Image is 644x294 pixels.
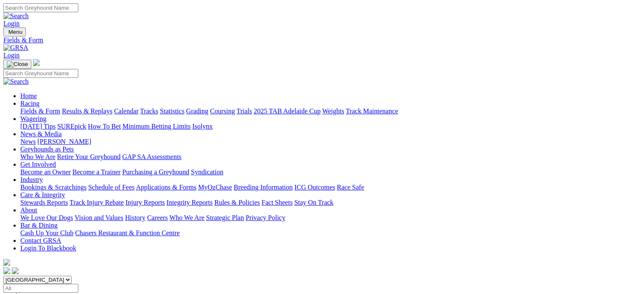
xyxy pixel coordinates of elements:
a: Schedule of Fees [88,184,134,191]
a: News [20,138,36,145]
a: Contact GRSA [20,237,61,244]
a: Cash Up Your Club [20,229,73,236]
a: Stewards Reports [20,199,68,206]
a: Who We Are [20,153,55,160]
a: Applications & Forms [136,184,196,191]
a: Track Maintenance [346,107,398,115]
a: MyOzChase [198,184,232,191]
img: facebook.svg [3,267,10,274]
a: Calendar [114,107,138,115]
a: Become an Owner [20,168,71,176]
button: Toggle navigation [3,27,26,36]
a: Weights [322,107,344,115]
a: [PERSON_NAME] [37,138,91,145]
a: Fact Sheets [262,199,293,206]
img: twitter.svg [12,267,19,274]
a: Trials [236,107,252,115]
img: logo-grsa-white.png [33,59,40,66]
a: Tracks [140,107,158,115]
a: Careers [147,214,168,221]
a: Login [3,52,19,59]
div: Greyhounds as Pets [20,153,641,161]
div: News & Media [20,138,641,146]
a: Become a Trainer [72,168,121,176]
a: Home [20,92,37,99]
a: Bookings & Scratchings [20,184,86,191]
a: Rules & Policies [214,199,260,206]
a: News & Media [20,130,62,137]
div: Racing [20,107,641,115]
a: Results & Replays [62,107,112,115]
a: Minimum Betting Limits [122,123,191,130]
img: Search [3,78,29,85]
a: ICG Outcomes [294,184,335,191]
img: Search [3,12,29,20]
a: Integrity Reports [166,199,213,206]
a: Grading [186,107,208,115]
a: Chasers Restaurant & Function Centre [75,229,180,236]
a: Strategic Plan [206,214,244,221]
a: Wagering [20,115,47,122]
a: Race Safe [337,184,364,191]
a: About [20,206,37,214]
button: Toggle navigation [3,60,31,69]
a: Care & Integrity [20,191,65,198]
a: Injury Reports [125,199,165,206]
div: Industry [20,184,641,191]
div: About [20,214,641,222]
a: Get Involved [20,161,56,168]
div: Wagering [20,123,641,130]
img: logo-grsa-white.png [3,259,10,266]
a: Purchasing a Greyhound [122,168,189,176]
a: Who We Are [169,214,205,221]
a: Retire Your Greyhound [57,153,121,160]
a: Industry [20,176,43,183]
a: Vision and Values [75,214,123,221]
img: GRSA [3,44,28,52]
img: Close [7,61,28,68]
a: Bar & Dining [20,222,58,229]
a: How To Bet [88,123,121,130]
div: Care & Integrity [20,199,641,206]
a: 2025 TAB Adelaide Cup [254,107,321,115]
a: Greyhounds as Pets [20,146,74,153]
a: Syndication [191,168,223,176]
a: Isolynx [192,123,213,130]
input: Select date [3,284,78,293]
span: Menu [8,29,22,35]
div: Bar & Dining [20,229,641,237]
a: GAP SA Assessments [122,153,182,160]
div: Get Involved [20,168,641,176]
a: [DATE] Tips [20,123,55,130]
a: Login To Blackbook [20,245,76,252]
input: Search [3,3,78,12]
a: Statistics [160,107,185,115]
a: SUREpick [57,123,86,130]
a: History [125,214,145,221]
a: Stay On Track [294,199,333,206]
a: Login [3,20,19,27]
input: Search [3,69,78,78]
a: Coursing [210,107,235,115]
a: Breeding Information [234,184,293,191]
a: We Love Our Dogs [20,214,73,221]
a: Fields & Form [3,36,641,44]
a: Fields & Form [20,107,60,115]
a: Privacy Policy [246,214,285,221]
a: Racing [20,100,39,107]
a: Track Injury Rebate [69,199,124,206]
